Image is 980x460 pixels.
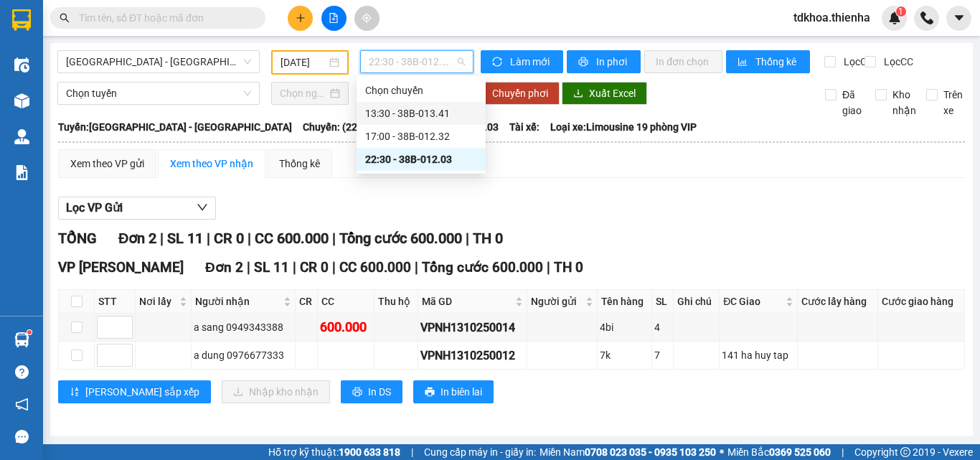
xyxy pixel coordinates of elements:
[303,119,407,135] span: Chuyến: (22:30 [DATE])
[769,446,831,458] strong: 0369 525 060
[95,290,136,314] th: STT
[644,50,722,73] button: In đơn chọn
[598,290,652,314] th: Tên hàng
[248,230,251,247] span: |
[66,199,123,217] span: Lọc VP Gửi
[654,319,670,335] div: 4
[288,6,313,31] button: plus
[15,365,29,379] span: question-circle
[339,446,400,458] strong: 1900 633 818
[300,259,329,276] span: CR 0
[481,50,563,73] button: syncLàm mới
[362,13,372,23] span: aim
[254,259,289,276] span: SL 11
[473,230,503,247] span: TH 0
[339,230,462,247] span: Tổng cước 600.000
[247,259,250,276] span: |
[723,294,783,309] span: ĐC Giao
[79,10,248,26] input: Tìm tên, số ĐT hoặc mã đơn
[207,230,210,247] span: |
[58,259,184,276] span: VP [PERSON_NAME]
[415,259,418,276] span: |
[420,319,524,337] div: VPNH1310250014
[281,55,326,70] input: 13/10/2025
[329,13,339,23] span: file-add
[878,290,965,314] th: Cước giao hàng
[600,319,649,335] div: 4bi
[878,54,915,70] span: Lọc CC
[12,9,31,31] img: logo-vxr
[341,380,402,403] button: printerIn DS
[352,387,362,398] span: printer
[280,85,327,101] input: Chọn ngày
[118,230,156,247] span: Đơn 2
[726,50,810,73] button: bar-chartThống kê
[578,57,590,68] span: printer
[139,294,176,309] span: Nơi lấy
[547,259,550,276] span: |
[160,230,164,247] span: |
[365,83,477,98] div: Chọn chuyến
[946,6,971,31] button: caret-down
[357,79,486,102] div: Chọn chuyến
[413,380,494,403] button: printerIn biên lai
[838,54,875,70] span: Lọc CR
[339,259,411,276] span: CC 600.000
[365,128,477,144] div: 17:00 - 38B-012.32
[720,449,724,455] span: ⚪️
[369,51,465,72] span: 22:30 - 38B-012.03
[374,290,418,314] th: Thu hộ
[15,430,29,443] span: message
[837,87,867,118] span: Đã giao
[567,50,641,73] button: printerIn phơi
[85,384,199,400] span: [PERSON_NAME] sắp xếp
[27,330,32,334] sup: 1
[411,444,413,460] span: |
[14,93,29,108] img: warehouse-icon
[887,87,922,118] span: Kho nhận
[798,290,877,314] th: Cước lấy hàng
[896,6,906,17] sup: 1
[194,319,293,335] div: a sang 0949343388
[222,380,330,403] button: downloadNhập kho nhận
[418,314,527,342] td: VPNH1310250014
[332,230,336,247] span: |
[365,151,477,167] div: 22:30 - 38B-012.03
[898,6,903,17] span: 1
[197,202,208,213] span: down
[755,54,798,70] span: Thống kê
[214,230,244,247] span: CR 0
[14,165,29,180] img: solution-icon
[842,444,844,460] span: |
[255,230,329,247] span: CC 600.000
[14,129,29,144] img: warehouse-icon
[268,444,400,460] span: Hỗ trợ kỹ thuật:
[440,384,482,400] span: In biên lai
[492,57,504,68] span: sync
[425,387,435,398] span: printer
[674,290,720,314] th: Ghi chú
[585,446,716,458] strong: 0708 023 035 - 0935 103 250
[332,259,336,276] span: |
[938,87,969,118] span: Trên xe
[296,13,306,23] span: plus
[418,342,527,370] td: VPNH1310250012
[167,230,203,247] span: SL 11
[562,82,647,105] button: downloadXuất Excel
[420,347,524,365] div: VPNH1310250012
[58,380,211,403] button: sort-ascending[PERSON_NAME] sắp xếp
[422,259,543,276] span: Tổng cước 600.000
[722,347,795,363] div: 141 ha huy tap
[15,398,29,411] span: notification
[782,9,882,27] span: tdkhoa.thienha
[422,294,512,309] span: Mã GD
[195,294,281,309] span: Người nhận
[66,83,251,104] span: Chọn tuyến
[654,347,670,363] div: 7
[58,197,216,220] button: Lọc VP Gửi
[888,11,901,24] img: icon-new-feature
[58,121,292,133] b: Tuyến: [GEOGRAPHIC_DATA] - [GEOGRAPHIC_DATA]
[368,384,391,400] span: In DS
[318,290,374,314] th: CC
[293,259,296,276] span: |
